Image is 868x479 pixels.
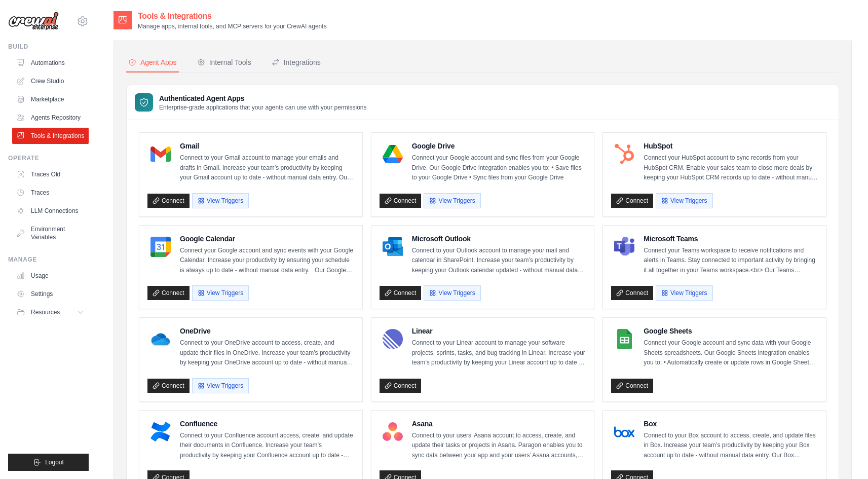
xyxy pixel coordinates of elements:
div: Build [8,43,89,51]
a: Traces [12,185,89,201]
h4: Gmail [180,141,354,151]
img: Gmail Logo [150,144,171,164]
a: Automations [12,55,89,71]
button: View Triggers [192,378,249,393]
img: Microsoft Teams Logo [614,237,634,257]
img: Google Drive Logo [383,144,403,164]
div: Integrations [272,57,321,67]
h4: Microsoft Outlook [412,234,586,244]
a: Connect [147,286,190,300]
div: Internal Tools [197,57,251,67]
img: Google Calendar Logo [150,237,171,257]
a: Connect [147,194,190,208]
a: Usage [12,268,89,284]
img: Linear Logo [383,329,403,349]
p: Connect to your Confluence account access, create, and update their documents in Confluence. Incr... [180,431,354,461]
button: View Triggers [192,285,249,301]
button: View Triggers [424,285,480,301]
button: Agent Apps [126,53,179,72]
p: Connect your Teams workspace to receive notifications and alerts in Teams. Stay connected to impo... [644,246,818,276]
img: Asana Logo [383,422,403,442]
span: Resources [31,308,60,316]
a: Traces Old [12,166,89,182]
div: Manage [8,255,89,264]
h4: Microsoft Teams [644,234,818,244]
button: View Triggers [192,193,249,208]
a: Settings [12,286,89,302]
p: Connect to your OneDrive account to access, create, and update their files in OneDrive. Increase ... [180,338,354,368]
a: Marketplace [12,91,89,107]
p: Connect your Google account and sync events with your Google Calendar. Increase your productivity... [180,246,354,276]
p: Manage apps, internal tools, and MCP servers for your CrewAI agents [138,22,327,30]
span: Logout [45,458,64,466]
h4: Google Calendar [180,234,354,244]
h2: Tools & Integrations [138,10,327,22]
button: View Triggers [656,285,712,301]
h4: OneDrive [180,326,354,336]
div: Agent Apps [128,57,177,67]
a: Crew Studio [12,73,89,89]
h4: Box [644,419,818,429]
a: Connect [611,286,653,300]
a: Environment Variables [12,221,89,245]
img: Box Logo [614,422,634,442]
h4: Confluence [180,419,354,429]
button: View Triggers [656,193,712,208]
h4: HubSpot [644,141,818,151]
button: Resources [12,304,89,320]
button: Logout [8,454,89,471]
a: Connect [380,286,422,300]
h3: Authenticated Agent Apps [159,93,367,103]
button: Integrations [270,53,323,72]
p: Connect your HubSpot account to sync records from your HubSpot CRM. Enable your sales team to clo... [644,153,818,183]
img: HubSpot Logo [614,144,634,164]
p: Connect to your Linear account to manage your software projects, sprints, tasks, and bug tracking... [412,338,586,368]
h4: Google Drive [412,141,586,151]
img: Confluence Logo [150,422,171,442]
p: Connect to your Outlook account to manage your mail and calendar in SharePoint. Increase your tea... [412,246,586,276]
img: Microsoft Outlook Logo [383,237,403,257]
p: Connect to your Box account to access, create, and update files in Box. Increase your team’s prod... [644,431,818,461]
a: LLM Connections [12,203,89,219]
div: Operate [8,154,89,162]
button: Internal Tools [195,53,253,72]
h4: Google Sheets [644,326,818,336]
h4: Linear [412,326,586,336]
p: Connect to your Gmail account to manage your emails and drafts in Gmail. Increase your team’s pro... [180,153,354,183]
a: Tools & Integrations [12,128,89,144]
p: Connect your Google account and sync data with your Google Sheets spreadsheets. Our Google Sheets... [644,338,818,368]
a: Connect [147,379,190,393]
h4: Asana [412,419,586,429]
img: Logo [8,12,59,31]
a: Connect [611,379,653,393]
img: Google Sheets Logo [614,329,634,349]
a: Connect [380,194,422,208]
p: Connect to your users’ Asana account to access, create, and update their tasks or projects in Asa... [412,431,586,461]
img: OneDrive Logo [150,329,171,349]
a: Agents Repository [12,109,89,126]
a: Connect [611,194,653,208]
p: Enterprise-grade applications that your agents can use with your permissions [159,103,367,112]
p: Connect your Google account and sync files from your Google Drive. Our Google Drive integration e... [412,153,586,183]
button: View Triggers [424,193,480,208]
a: Connect [380,379,422,393]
